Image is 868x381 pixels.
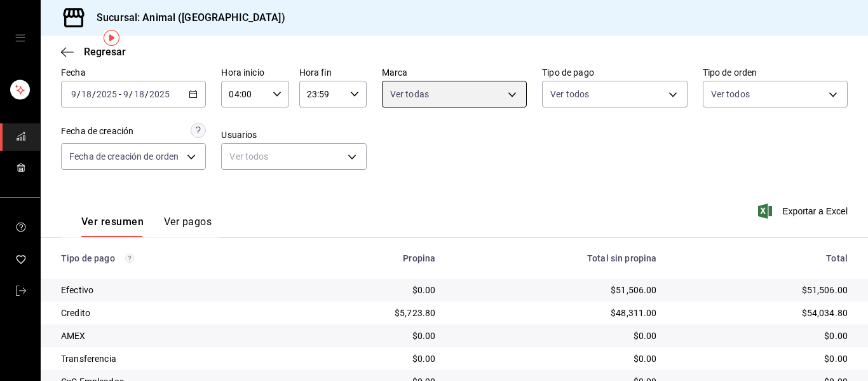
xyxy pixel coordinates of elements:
label: Usuarios [221,130,366,139]
span: - [119,89,121,99]
div: $0.00 [677,329,848,342]
div: $51,506.00 [677,284,848,296]
div: Efectivo [61,284,285,296]
span: / [77,89,81,99]
label: Hora inicio [221,68,288,77]
div: $48,311.00 [456,307,656,319]
button: Ver pagos [164,216,212,237]
label: Tipo de pago [542,68,687,77]
div: $51,506.00 [456,284,656,296]
input: -- [123,89,129,99]
div: Tipo de pago [61,253,285,263]
span: / [129,89,133,99]
span: Ver todos [550,88,589,100]
div: Propina [305,253,435,263]
span: Fecha de creación de orden [69,150,179,163]
span: Ver todos [711,88,750,100]
input: ---- [96,89,118,99]
h3: Sucursal: Animal ([GEOGRAPHIC_DATA]) [86,10,285,25]
button: Ver resumen [81,216,144,237]
span: / [145,89,149,99]
div: $54,034.80 [677,307,848,319]
div: $0.00 [305,352,435,365]
label: Hora fin [299,68,367,77]
div: navigation tabs [81,216,212,237]
button: Exportar a Excel [761,204,848,219]
label: Fecha [61,68,206,77]
span: / [92,89,96,99]
div: Transferencia [61,352,285,365]
div: $5,723.80 [305,307,435,319]
div: $0.00 [305,284,435,296]
img: Tooltip marker [104,30,119,46]
input: -- [71,89,77,99]
div: Ver todos [221,143,366,170]
div: AMEX [61,329,285,342]
button: Regresar [61,46,126,58]
span: Ver todas [390,88,429,100]
input: -- [81,89,92,99]
div: $0.00 [677,352,848,365]
button: open drawer [15,33,25,43]
span: Regresar [84,46,126,58]
div: $0.00 [456,329,656,342]
svg: Los pagos realizados con Pay y otras terminales son montos brutos. [125,254,134,263]
label: Tipo de orden [703,68,848,77]
div: Credito [61,307,285,319]
div: Total [677,253,848,263]
input: -- [133,89,145,99]
div: $0.00 [305,329,435,342]
div: $0.00 [456,352,656,365]
input: ---- [149,89,170,99]
label: Marca [382,68,527,77]
div: Total sin propina [456,253,656,263]
div: Fecha de creación [61,125,133,138]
